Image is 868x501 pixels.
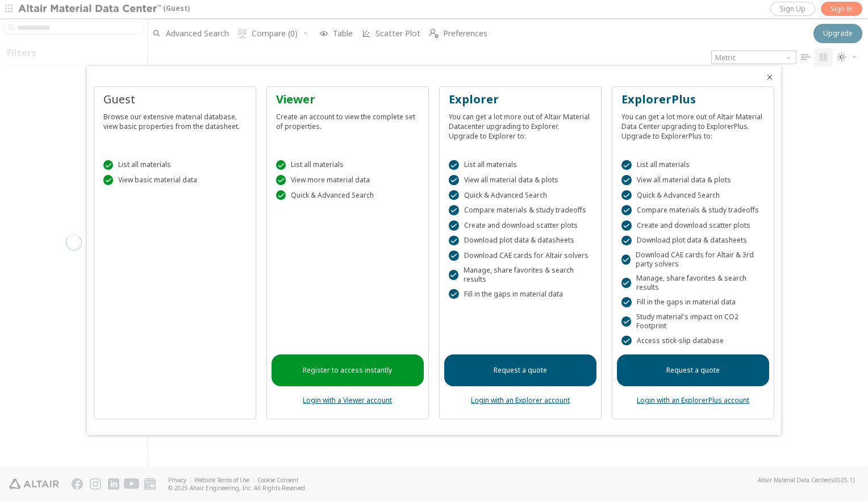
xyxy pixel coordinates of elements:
[276,160,286,170] div: 
[621,297,765,307] div: Fill in the gaps in material data
[449,190,459,201] div: 
[621,336,632,346] div: 
[617,354,769,386] a: Request a quote
[621,254,631,265] div: 
[449,160,592,170] div: List all materials
[621,107,765,141] div: You can get a lot more out of Altair Material Data Center upgrading to ExplorerPlus. Upgrade to E...
[621,316,631,327] div: 
[276,160,419,170] div: List all materials
[449,289,459,299] div: 
[621,250,765,269] div: Download CAE cards for Altair & 3rd party solvers
[449,220,592,231] div: Create and download scatter plots
[449,190,592,201] div: Quick & Advanced Search
[621,278,631,288] div: 
[621,175,765,185] div: View all material data & plots
[276,190,286,201] div: 
[449,266,592,284] div: Manage, share favorites & search results
[449,91,592,107] div: Explorer
[272,354,424,386] a: Register to access instantly
[621,190,765,201] div: Quick & Advanced Search
[449,107,592,141] div: You can get a lot more out of Altair Material Datacenter upgrading to Explorer. Upgrade to Explor...
[621,336,765,346] div: Access stick-slip database
[621,205,765,215] div: Compare materials & study tradeoffs
[103,175,247,185] div: View basic material data
[621,236,632,246] div: 
[449,205,592,215] div: Compare materials & study tradeoffs
[449,175,459,185] div: 
[621,312,765,331] div: Study material's impact on CO2 Footprint
[621,220,632,231] div: 
[621,91,765,107] div: ExplorerPlus
[449,175,592,185] div: View all material data & plots
[765,73,774,82] button: Close
[621,175,632,185] div: 
[621,205,632,215] div: 
[449,289,592,299] div: Fill in the gaps in material data
[449,236,459,246] div: 
[471,395,570,405] a: Login with an Explorer account
[621,236,765,246] div: Download plot data & datasheets
[444,354,596,386] a: Request a quote
[621,160,632,170] div: 
[449,236,592,246] div: Download plot data & datasheets
[103,175,114,185] div: 
[621,274,765,292] div: Manage, share favorites & search results
[449,205,459,215] div: 
[103,91,247,107] div: Guest
[103,160,247,170] div: List all materials
[276,175,286,185] div: 
[449,250,459,261] div: 
[103,107,247,131] div: Browse our extensive material database, view basic properties from the datasheet.
[449,220,459,231] div: 
[449,160,459,170] div: 
[276,91,419,107] div: Viewer
[276,107,419,131] div: Create an account to view the complete set of properties.
[637,395,749,405] a: Login with an ExplorerPlus account
[621,297,632,307] div: 
[276,175,419,185] div: View more material data
[621,190,632,201] div: 
[621,220,765,231] div: Create and download scatter plots
[276,190,419,201] div: Quick & Advanced Search
[449,250,592,261] div: Download CAE cards for Altair solvers
[449,270,458,280] div: 
[621,160,765,170] div: List all materials
[103,160,114,170] div: 
[303,395,392,405] a: Login with a Viewer account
